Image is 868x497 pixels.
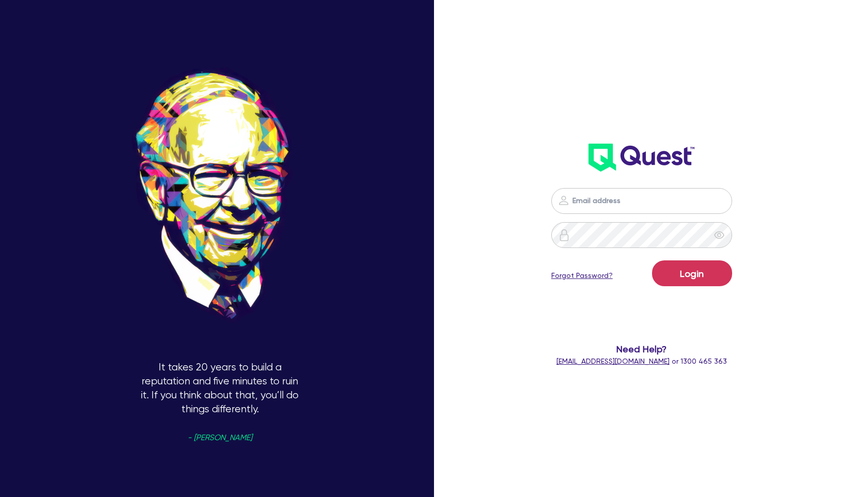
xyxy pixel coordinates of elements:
button: Login [652,260,732,286]
span: or 1300 465 363 [556,357,727,365]
input: Email address [551,188,732,214]
span: eye [714,230,724,240]
img: icon-password [557,194,570,207]
img: wH2k97JdezQIQAAAABJRU5ErkJggg== [588,144,694,172]
span: - [PERSON_NAME] [188,434,252,442]
span: Need Help? [528,342,756,356]
img: icon-password [558,229,570,241]
a: [EMAIL_ADDRESS][DOMAIN_NAME] [556,357,670,365]
a: Forgot Password? [551,270,613,281]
